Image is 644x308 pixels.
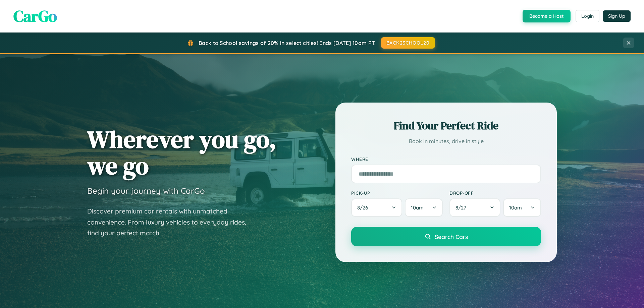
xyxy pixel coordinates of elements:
p: Book in minutes, drive in style [351,136,541,146]
button: Login [576,10,599,22]
span: 10am [411,204,424,211]
p: Discover premium car rentals with unmatched convenience. From luxury vehicles to everyday rides, ... [87,206,255,239]
h2: Find Your Perfect Ride [351,118,541,133]
span: 10am [509,204,522,211]
button: Sign Up [603,10,631,22]
button: 8/27 [449,198,500,217]
button: 10am [405,198,443,217]
button: Become a Host [523,10,571,22]
button: Search Cars [351,227,541,246]
span: 8 / 27 [455,204,470,211]
h1: Wherever you go, we go [87,126,276,179]
button: 8/26 [351,198,402,217]
span: Search Cars [435,233,468,240]
label: Where [351,156,541,162]
h3: Begin your journey with CarGo [87,186,205,196]
label: Pick-up [351,190,443,196]
span: CarGo [13,5,57,27]
button: 10am [503,198,541,217]
label: Drop-off [449,190,541,196]
span: 8 / 26 [357,204,371,211]
button: BACK2SCHOOL20 [381,37,435,49]
span: Back to School savings of 20% in select cities! Ends [DATE] 10am PT. [199,40,376,46]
